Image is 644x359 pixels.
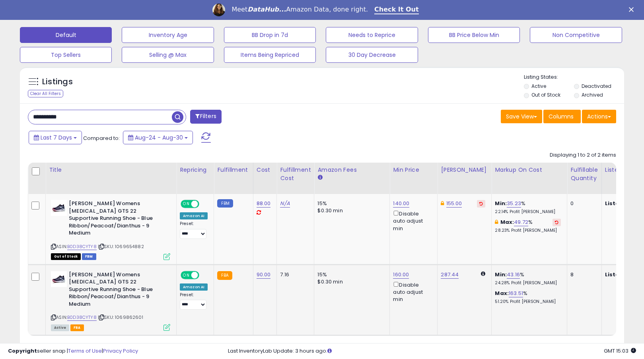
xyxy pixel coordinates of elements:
[232,6,368,14] div: Meet Amazon Data, done right.
[135,134,183,142] span: Aug-24 - Aug-30
[212,4,225,16] img: Profile image for Georgie
[507,200,521,208] a: 35.23
[217,199,233,208] small: FBM
[280,271,308,278] div: 7.16
[570,200,595,207] div: 0
[257,166,274,174] div: Cost
[68,347,102,355] a: Terms of Use
[604,347,636,355] span: 2025-09-7 15:03 GMT
[374,6,419,14] a: Check It Out
[393,271,409,279] a: 160.00
[531,91,560,98] label: Out of Stock
[495,280,561,286] p: 24.28% Profit [PERSON_NAME]
[257,200,271,208] a: 88.00
[495,166,564,174] div: Markup on Cost
[224,47,316,63] button: Items Being Repriced
[446,200,462,208] a: 155.00
[317,278,383,285] div: $0.30 min
[83,134,120,142] span: Compared to:
[495,271,507,278] b: Min:
[393,200,409,208] a: 140.00
[67,243,97,250] a: B0D38CYTY8
[495,209,561,215] p: 22.14% Profit [PERSON_NAME]
[123,131,193,144] button: Aug-24 - Aug-30
[326,27,418,43] button: Needs to Reprice
[570,271,595,278] div: 8
[198,272,211,278] span: OFF
[181,201,191,208] span: ON
[317,200,383,207] div: 15%
[247,6,286,13] i: DataHub...
[180,221,208,239] div: Preset:
[492,163,567,194] th: The percentage added to the cost of goods (COGS) that forms the calculator for Min & Max prices.
[605,271,641,278] b: Listed Price:
[428,27,520,43] button: BB Price Below Min
[103,347,138,355] a: Privacy Policy
[70,324,84,331] span: FBA
[495,290,561,305] div: %
[98,314,143,320] span: | SKU: 1069862601
[228,347,636,355] div: Last InventoryLab Update: 3 hours ago.
[180,212,208,219] div: Amazon AI
[82,253,96,260] span: FBM
[20,47,112,63] button: Top Sellers
[217,271,232,280] small: FBA
[441,271,459,279] a: 287.44
[495,271,561,286] div: %
[181,272,191,278] span: ON
[393,166,434,174] div: Min Price
[549,113,574,120] span: Columns
[582,110,616,123] button: Actions
[570,166,598,182] div: Fulfillable Quantity
[582,83,611,89] label: Deactivated
[317,271,383,278] div: 15%
[51,271,67,287] img: 41ap6WqIZfL._SL40_.jpg
[500,218,514,226] b: Max:
[69,271,165,310] b: [PERSON_NAME] Womens [MEDICAL_DATA] GTS 22 Supportive Running Shoe - Blue Ribbon/Peacoat/Dianthus...
[28,90,63,97] div: Clear All Filters
[122,27,214,43] button: Inventory Age
[41,134,72,142] span: Last 7 Days
[180,166,210,174] div: Repricing
[51,324,69,331] span: All listings currently available for purchase on Amazon
[8,347,37,355] strong: Copyright
[495,219,561,233] div: %
[20,27,112,43] button: Default
[280,166,311,182] div: Fulfillment Cost
[29,131,82,144] button: Last 7 Days
[495,299,561,305] p: 51.20% Profit [PERSON_NAME]
[190,110,221,124] button: Filters
[98,243,144,250] span: | SKU: 1069654882
[495,228,561,233] p: 28.23% Profit [PERSON_NAME]
[393,209,431,232] div: Disable auto adjust min
[317,174,322,181] small: Amazon Fees.
[69,200,165,239] b: [PERSON_NAME] Womens [MEDICAL_DATA] GTS 22 Supportive Running Shoe - Blue Ribbon/Peacoat/Dianthus...
[543,110,581,123] button: Columns
[67,314,97,321] a: B0D38CYTY8
[629,7,637,12] div: Close
[531,83,546,89] label: Active
[180,292,208,310] div: Preset:
[217,166,249,174] div: Fulfillment
[530,27,622,43] button: Non Competitive
[122,47,214,63] button: Selling @ Max
[501,110,542,123] button: Save View
[495,289,509,297] b: Max:
[49,166,173,174] div: Title
[51,200,170,259] div: ASIN:
[317,166,386,174] div: Amazon Fees
[51,200,67,216] img: 41ap6WqIZfL._SL40_.jpg
[514,218,528,226] a: 49.72
[8,347,138,355] div: seller snap | |
[42,76,73,87] h5: Listings
[198,201,211,208] span: OFF
[257,271,271,279] a: 90.00
[582,91,603,98] label: Archived
[507,271,520,279] a: 43.16
[495,200,561,215] div: %
[317,207,383,214] div: $0.30 min
[605,200,641,207] b: Listed Price:
[495,200,507,207] b: Min:
[393,280,431,303] div: Disable auto adjust min
[280,200,290,208] a: N/A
